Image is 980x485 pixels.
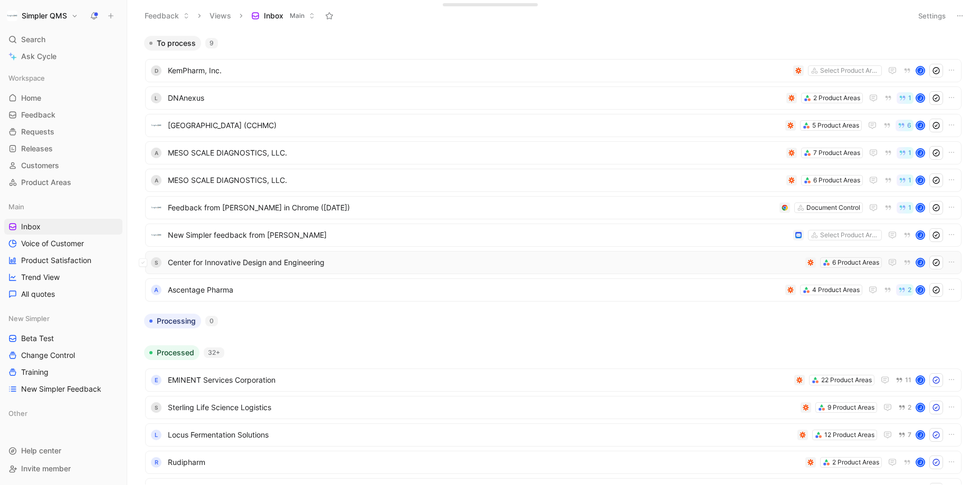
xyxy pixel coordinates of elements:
[145,423,962,447] a: LLocus Fermentation Solutions12 Product Areas7J
[168,429,793,441] span: Locus Fermentation Solutions
[144,314,201,328] button: Processing
[4,124,122,140] a: Requests
[168,401,796,414] span: Sterling Life Science Logistics
[813,148,860,158] div: 7 Product Areas
[21,350,75,361] span: Change Control
[827,402,874,413] div: 9 Product Areas
[21,238,84,249] span: Voice of Customer
[907,122,911,129] span: 6
[145,451,962,474] a: RRudipharm2 Product AreasJ
[917,286,924,294] div: J
[145,251,962,274] a: SCenter for Innovative Design and Engineering6 Product AreasJ
[917,459,924,466] div: J
[908,177,911,183] span: 1
[4,286,122,302] a: All quotes
[21,110,55,120] span: Feedback
[824,430,874,440] div: 12 Product Areas
[21,255,91,266] span: Product Satisfaction
[157,38,196,48] span: To process
[151,430,161,440] div: L
[917,231,924,239] div: J
[151,375,161,385] div: E
[4,269,122,285] a: Trend View
[813,175,860,186] div: 6 Product Areas
[246,8,320,24] button: InboxMain
[21,221,41,232] span: Inbox
[151,230,161,240] img: logo
[145,224,962,247] a: logoNew Simpler feedback from [PERSON_NAME]Select Product AreasJ
[21,93,41,103] span: Home
[4,107,122,123] a: Feedback
[896,120,914,131] button: 6
[168,119,781,132] span: [GEOGRAPHIC_DATA] (CCHMC)
[4,141,122,157] a: Releases
[264,11,283,21] span: Inbox
[813,93,860,103] div: 2 Product Areas
[145,368,962,392] a: EEMINENT Services Corporation22 Product Areas11J
[4,405,122,421] div: Other
[8,408,27,419] span: Other
[151,457,161,468] div: R
[8,201,24,212] span: Main
[168,147,782,159] span: MESO SCALE DIAGNOSTICS, LLC.
[917,122,924,129] div: J
[151,285,161,295] div: A
[4,158,122,173] a: Customers
[145,141,962,164] a: AMESO SCALE DIAGNOSTICS, LLC.7 Product Areas1J
[145,196,962,219] a: logoFeedback from [PERSON_NAME] in Chrome ([DATE])Document Control1J
[893,374,914,386] button: 11
[806,202,860,213] div: Document Control
[21,177,71,188] span: Product Areas
[151,402,161,413] div: S
[168,229,789,241] span: New Simpler feedback from [PERSON_NAME]
[4,443,122,459] div: Help center
[4,236,122,251] a: Voice of Customer
[21,50,56,63] span: Ask Cycle
[4,253,122,268] a: Product Satisfaction
[8,313,50,324] span: New Simpler
[4,90,122,106] a: Home
[4,311,122,326] div: New Simpler
[21,367,49,377] span: Training
[917,431,924,439] div: J
[917,376,924,384] div: J
[812,285,860,295] div: 4 Product Areas
[4,461,122,477] div: Invite member
[151,120,161,131] img: logo
[21,33,45,46] span: Search
[4,381,122,397] a: New Simpler Feedback
[140,8,194,24] button: Feedback
[21,127,54,137] span: Requests
[168,174,782,187] span: MESO SCALE DIAGNOSTICS, LLC.
[205,316,218,326] div: 0
[917,149,924,157] div: J
[917,94,924,102] div: J
[144,345,199,360] button: Processed
[21,333,54,344] span: Beta Test
[157,347,194,358] span: Processed
[832,457,879,468] div: 2 Product Areas
[4,405,122,424] div: Other
[144,36,201,51] button: To process
[4,199,122,302] div: MainInboxVoice of CustomerProduct SatisfactionTrend ViewAll quotes
[205,38,218,48] div: 9
[157,316,196,326] span: Processing
[151,175,161,186] div: A
[832,257,879,268] div: 6 Product Areas
[168,284,781,296] span: Ascentage Pharma
[4,8,81,23] button: Simpler QMSSimpler QMS
[896,429,914,441] button: 7
[4,311,122,397] div: New SimplerBeta TestChange ControlTrainingNew Simpler Feedback
[905,377,911,383] span: 11
[908,95,911,101] span: 1
[917,204,924,211] div: J
[21,289,55,299] span: All quotes
[897,92,914,104] button: 1
[4,48,122,64] a: Ask Cycle
[145,278,962,302] a: AAscentage Pharma4 Product Areas2J
[4,32,122,47] div: Search
[4,347,122,363] a: Change Control
[168,201,775,214] span: Feedback from [PERSON_NAME] in Chrome ([DATE])
[145,86,962,110] a: LDNAnexus2 Product Areas1J
[908,432,911,438] span: 7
